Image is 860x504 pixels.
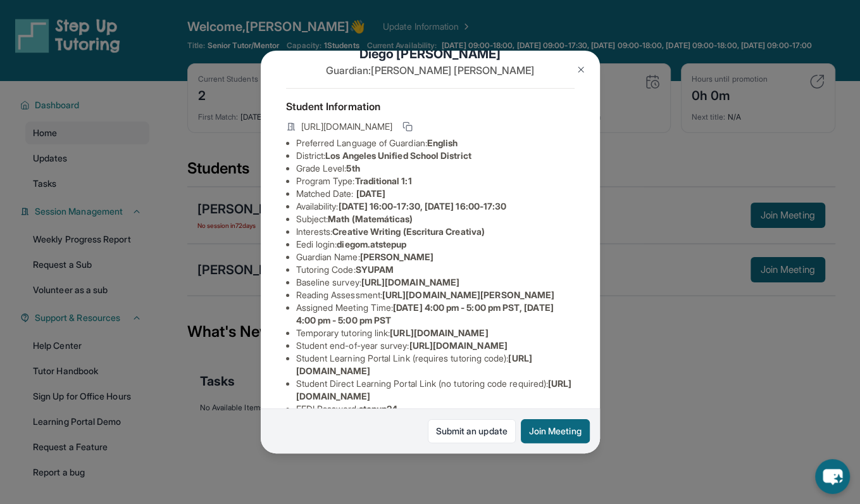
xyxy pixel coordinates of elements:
[296,137,575,149] li: Preferred Language of Guardian:
[286,99,575,114] h4: Student Information
[359,403,398,414] span: stepup24
[296,276,575,289] li: Baseline survey :
[521,419,590,443] button: Join Meeting
[815,459,850,494] button: chat-button
[296,339,575,352] li: Student end-of-year survey :
[361,277,459,287] span: [URL][DOMAIN_NAME]
[296,263,575,276] li: Tutoring Code :
[296,352,575,377] li: Student Learning Portal Link (requires tutoring code) :
[428,419,516,443] a: Submit an update
[296,213,575,225] li: Subject :
[337,239,406,249] span: diegom.atstepup
[427,137,458,148] span: English
[338,201,506,211] span: [DATE] 16:00-17:30, [DATE] 16:00-17:30
[296,403,575,415] li: EEDI Password :
[400,119,415,134] button: Copy link
[328,213,413,224] span: Math (Matemáticas)
[332,226,485,237] span: Creative Writing (Escritura Creativa)
[296,302,554,325] span: [DATE] 4:00 pm - 5:00 pm PST, [DATE] 4:00 pm - 5:00 pm PST
[286,45,575,63] h1: Diego [PERSON_NAME]
[296,377,575,403] li: Student Direct Learning Portal Link (no tutoring code required) :
[409,340,507,351] span: [URL][DOMAIN_NAME]
[354,175,411,186] span: Traditional 1:1
[382,289,554,300] span: [URL][DOMAIN_NAME][PERSON_NAME]
[296,251,575,263] li: Guardian Name :
[296,301,575,327] li: Assigned Meeting Time :
[296,175,575,187] li: Program Type:
[301,120,392,133] span: [URL][DOMAIN_NAME]
[346,163,359,173] span: 5th
[296,225,575,238] li: Interests :
[296,187,575,200] li: Matched Date:
[356,264,394,275] span: SYUPAM
[356,188,385,199] span: [DATE]
[296,162,575,175] li: Grade Level:
[296,200,575,213] li: Availability:
[325,150,471,161] span: Los Angeles Unified School District
[286,63,575,78] p: Guardian: [PERSON_NAME] [PERSON_NAME]
[296,289,575,301] li: Reading Assessment :
[296,149,575,162] li: District:
[390,327,488,338] span: [URL][DOMAIN_NAME]
[360,251,434,262] span: [PERSON_NAME]
[576,65,586,75] img: Close Icon
[296,327,575,339] li: Temporary tutoring link :
[296,238,575,251] li: Eedi login :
